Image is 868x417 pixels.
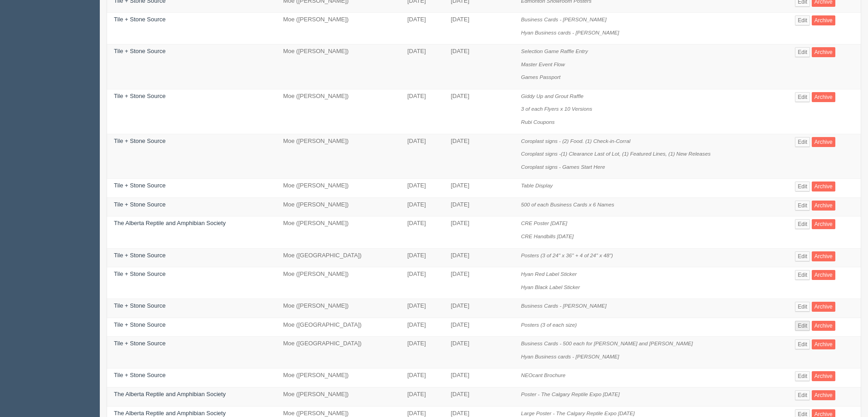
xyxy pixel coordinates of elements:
a: Tile + Stone Source [114,201,166,208]
i: Poster - The Calgary Reptile Expo [DATE] [521,391,619,397]
td: [DATE] [444,197,514,216]
i: Table Display [521,182,553,188]
a: Tile + Stone Source [114,93,166,99]
a: Tile + Stone Source [114,321,166,328]
i: Master Event Flow [521,61,565,67]
i: Rubi Coupons [521,119,554,125]
a: Tile + Stone Source [114,48,166,54]
td: Moe ([PERSON_NAME]) [276,216,401,248]
i: Large Poster - The Calgary Reptile Expo [DATE] [521,410,635,416]
a: Tile + Stone Source [114,270,166,277]
i: Coroplast signs -(1) Clearance Last of Lot, (1) Featured Lines, (1) New Releases [521,151,711,157]
td: [DATE] [401,248,444,267]
td: [DATE] [401,388,444,407]
td: Moe ([PERSON_NAME]) [276,89,401,134]
td: [DATE] [444,248,514,267]
td: [DATE] [444,299,514,318]
a: Edit [795,137,810,147]
i: Hyan Business cards - [PERSON_NAME] [521,353,619,359]
a: Archive [812,390,835,400]
td: [DATE] [401,179,444,198]
a: Tile + Stone Source [114,372,166,378]
i: Coroplast signs - (2) Food. (1) Check-in-Corral [521,138,630,144]
a: Tile + Stone Source [114,252,166,259]
a: Edit [795,201,810,211]
a: Edit [795,92,810,102]
i: 3 of each Flyers x 10 Versions [521,106,592,112]
a: The Alberta Reptile and Amphibian Society [114,220,226,226]
a: Edit [795,302,810,312]
a: Archive [812,371,835,381]
a: Archive [812,270,835,280]
td: Moe ([PERSON_NAME]) [276,388,401,407]
a: Archive [812,137,835,147]
td: [DATE] [401,197,444,216]
a: Edit [795,251,810,261]
td: Moe ([PERSON_NAME]) [276,267,401,299]
a: Archive [812,47,835,57]
td: Moe ([PERSON_NAME]) [276,44,401,89]
i: Business Cards - [PERSON_NAME] [521,16,606,22]
td: Moe ([PERSON_NAME]) [276,368,401,388]
a: Edit [795,47,810,57]
td: [DATE] [444,134,514,179]
i: CRE Poster [DATE] [521,220,567,226]
a: The Alberta Reptile and Amphibian Society [114,410,226,417]
a: Edit [795,182,810,191]
a: Archive [812,92,835,102]
td: [DATE] [401,299,444,318]
i: CRE Handbills [DATE] [521,233,574,239]
i: Hyan Business cards - [PERSON_NAME] [521,29,619,35]
i: Giddy Up and Grout Raffle [521,93,584,99]
td: [DATE] [401,44,444,89]
i: Business Cards - [PERSON_NAME] [521,303,606,309]
td: [DATE] [401,134,444,179]
td: [DATE] [444,368,514,388]
a: Archive [812,219,835,229]
a: Edit [795,270,810,280]
td: [DATE] [401,337,444,368]
a: The Alberta Reptile and Amphibian Society [114,391,226,397]
td: Moe ([GEOGRAPHIC_DATA]) [276,318,401,337]
td: Moe ([PERSON_NAME]) [276,197,401,216]
td: [DATE] [444,13,514,44]
td: [DATE] [444,179,514,198]
a: Tile + Stone Source [114,182,166,189]
i: NEOcant Brochure [521,372,565,378]
i: Selection Game Raffle Entry [521,48,588,54]
a: Edit [795,390,810,400]
a: Edit [795,219,810,229]
td: Moe ([PERSON_NAME]) [276,13,401,44]
td: [DATE] [444,318,514,337]
td: [DATE] [401,13,444,44]
i: Hyan Black Label Sticker [521,284,580,290]
td: Moe ([GEOGRAPHIC_DATA]) [276,248,401,267]
td: Moe ([GEOGRAPHIC_DATA]) [276,337,401,368]
i: Games Passport [521,74,560,80]
i: Posters (3 of 24" x 36" + 4 of 24" x 48") [521,252,613,258]
a: Archive [812,251,835,261]
td: [DATE] [444,267,514,299]
a: Archive [812,182,835,191]
i: 500 of each Business Cards x 6 Names [521,201,614,207]
a: Archive [812,321,835,331]
a: Edit [795,371,810,381]
td: [DATE] [401,89,444,134]
td: [DATE] [444,89,514,134]
td: [DATE] [401,216,444,248]
td: [DATE] [444,388,514,407]
td: [DATE] [444,337,514,368]
td: [DATE] [401,318,444,337]
i: Hyan Red Label Sticker [521,271,577,277]
td: [DATE] [401,368,444,388]
td: [DATE] [444,216,514,248]
i: Posters (3 of each size) [521,322,577,328]
a: Tile + Stone Source [114,302,166,309]
a: Archive [812,302,835,312]
td: Moe ([PERSON_NAME]) [276,134,401,179]
a: Edit [795,321,810,331]
i: Business Cards - 500 each for [PERSON_NAME] and [PERSON_NAME] [521,340,693,346]
td: Moe ([PERSON_NAME]) [276,179,401,198]
a: Edit [795,339,810,349]
i: Coroplast signs - Games Start Here [521,164,605,170]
